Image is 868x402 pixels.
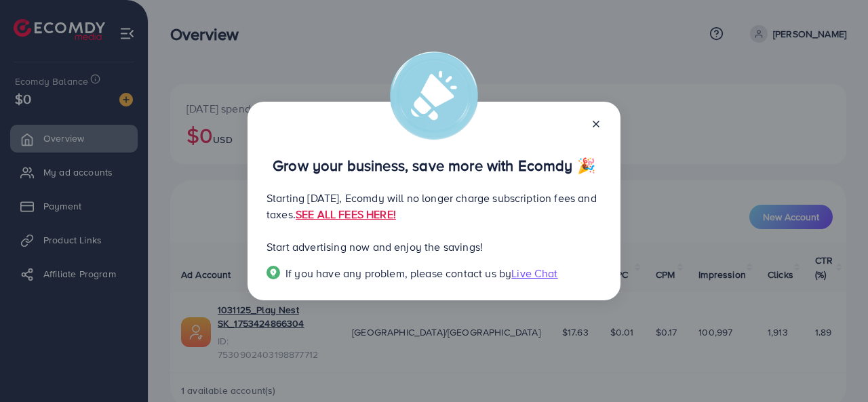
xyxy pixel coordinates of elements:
p: Grow your business, save more with Ecomdy 🎉 [267,157,601,174]
span: If you have any problem, please contact us by [285,266,511,281]
span: Live Chat [511,266,557,281]
p: Starting [DATE], Ecomdy will no longer charge subscription fees and taxes. [267,190,601,222]
img: alert [390,52,478,140]
img: Popup guide [267,266,280,279]
p: Start advertising now and enjoy the savings! [267,239,601,255]
a: SEE ALL FEES HERE! [296,207,396,222]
